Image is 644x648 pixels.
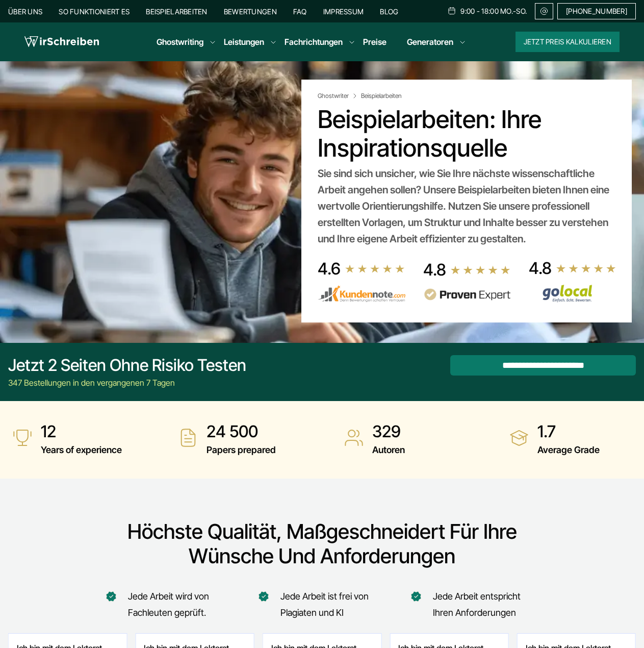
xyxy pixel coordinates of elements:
strong: 12 [41,421,122,442]
img: Years of experience [12,428,33,448]
img: Papers prepared [178,428,198,448]
span: Years of experience [41,442,122,458]
span: 9:00 - 18:00 Mo.-So. [460,7,527,15]
a: Bewertungen [224,7,277,16]
div: Jetzt 2 Seiten ohne Risiko testen [8,355,246,376]
img: Average Grade [509,428,529,448]
li: Jede Arbeit wird von Fachleuten geprüft. [110,588,237,621]
a: Generatoren [407,36,453,48]
a: So funktioniert es [59,7,130,16]
img: stars [345,264,405,274]
span: Papers prepared [207,442,276,458]
a: Beispielarbeiten [146,7,207,16]
div: 4.8 [423,260,446,280]
a: Ghostwriter [318,92,359,100]
strong: 329 [372,421,405,442]
img: kundennote [318,285,405,303]
div: 347 Bestellungen in den vergangenen 7 Tagen [8,377,246,389]
img: Schedule [447,7,456,15]
a: Leistungen [224,36,264,48]
span: Autoren [372,442,405,458]
img: logo wirschreiben [24,34,99,49]
img: Wirschreiben Bewertungen [529,284,616,303]
strong: 24 500 [207,421,276,442]
img: stars [450,265,511,275]
img: stars [556,263,616,273]
a: Ghostwriting [157,36,203,48]
li: Jede Arbeit ist frei von Plagiaten und KI [262,588,389,621]
div: Sie sind sich unsicher, wie Sie Ihre nächste wissenschaftliche Arbeit angehen sollen? Unsere Beis... [318,165,615,247]
span: Average Grade [537,442,600,458]
span: Beispielarbeiten [361,92,401,100]
a: Über uns [8,7,42,16]
a: Blog [380,7,398,16]
li: Jede Arbeit entspricht Ihren Anforderungen [415,588,542,621]
div: 4.6 [318,259,341,279]
h1: Beispielarbeiten: Ihre Inspirationsquelle [318,105,615,162]
strong: 1.7 [537,421,600,442]
img: Email [539,7,549,15]
h2: Höchste Qualität, maßgeschneidert für Ihre Wünsche und Anforderungen [87,519,557,568]
a: Fachrichtungen [285,36,343,48]
a: Impressum [323,7,364,16]
a: [PHONE_NUMBER] [557,3,636,19]
div: 4.8 [529,258,552,279]
span: [PHONE_NUMBER] [566,7,627,15]
img: provenexpert reviews [423,288,511,301]
button: Jetzt Preis kalkulieren [516,32,620,52]
img: Autoren [344,428,364,448]
a: Preise [363,37,387,47]
a: FAQ [293,7,307,16]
